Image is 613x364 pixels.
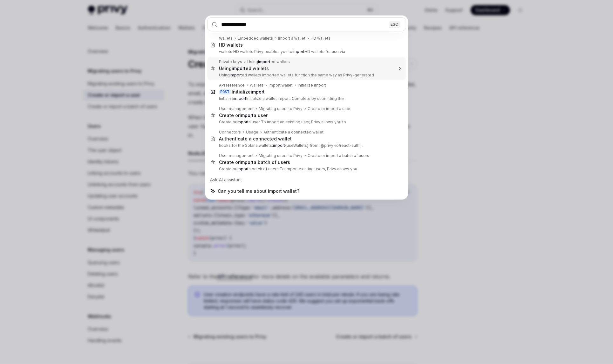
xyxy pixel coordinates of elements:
div: Initialize [232,89,265,95]
b: import [273,143,285,148]
b: import [237,120,249,124]
b: import [258,59,271,64]
div: User management [219,153,254,158]
div: POST [219,89,231,94]
div: User management [219,106,254,111]
div: Import a wallet [278,36,306,41]
div: Create or a user [219,113,268,118]
b: import [230,73,242,77]
p: Create or a user To import an existing user, Privy allows you to [219,120,393,125]
b: import [240,113,254,118]
div: Wallets [250,83,264,88]
div: HD wallets [219,42,243,48]
div: Create or import a batch of users [308,153,370,158]
p: wallets HD wallets Privy enables you to HD wallets for use via [219,49,393,54]
div: Wallets [219,36,233,41]
b: import [293,49,305,54]
div: Ask AI assistant [207,174,406,185]
div: Private keys [219,59,242,64]
div: Usage [246,130,259,135]
b: import [237,166,249,171]
p: Create or a batch of users To import existing users, Privy allows you [219,166,393,172]
p: Initialize Initialize a wallet import. Complete by submitting the [219,96,393,101]
div: Embedded wallets [238,36,273,41]
b: import [240,159,254,165]
div: Connectors [219,130,241,135]
div: Using ed wallets [219,66,269,71]
b: import [251,89,265,94]
b: import [232,66,246,71]
div: Authenticate a connected wallet [264,130,324,135]
div: Migrating users to Privy [259,106,303,111]
span: Can you tell me about import wallet? [218,188,300,194]
p: Using ed wallets Imported wallets function the same way as Privy-generated [219,73,393,78]
div: Initialize import [298,83,326,88]
div: Import wallet [269,83,293,88]
div: Authenticate a connected wallet [219,136,292,142]
div: ESC [389,21,400,28]
div: Create or a batch of users [219,159,290,165]
div: Create or import a user [308,106,351,111]
div: Using ed wallets [248,59,290,64]
div: HD wallets [311,36,331,41]
div: Migrating users to Privy [259,153,303,158]
b: import [235,96,247,101]
div: API reference [219,83,245,88]
p: hooks for the Solana wallets: {useWallets} from '@privy-io/react-auth'; . [219,143,393,148]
